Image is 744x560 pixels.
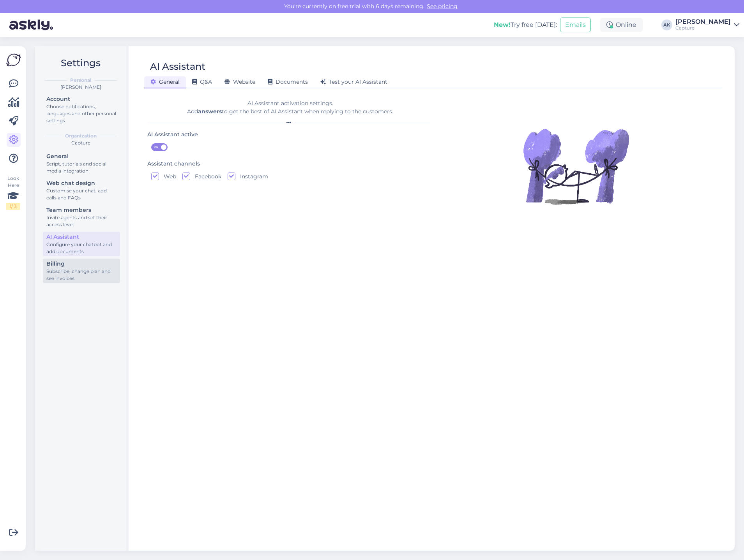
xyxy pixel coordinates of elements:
div: [PERSON_NAME] [41,84,120,91]
div: AI Assistant activation settings. Add to get the best of AI Assistant when replying to the custom... [147,99,433,116]
div: Configure your chatbot and add documents [46,241,117,255]
a: Web chat designCustomise your chat, add calls and FAQs [43,178,120,203]
b: New! [494,21,511,28]
button: Emails [560,18,591,32]
div: Script, tutorials and social media integration [46,160,117,174]
div: General [46,152,117,160]
b: Personal [70,77,92,84]
a: Team membersInvite agents and set their access level [43,205,120,229]
span: General [150,78,180,85]
div: Billing [46,260,117,268]
b: answers [198,108,222,115]
span: Test your AI Assistant [320,78,387,85]
div: Capture [41,139,120,146]
span: ON [152,144,161,151]
span: Website [224,78,255,85]
a: [PERSON_NAME]Capture [675,19,739,31]
div: Web chat design [46,179,117,187]
div: AK [661,19,672,30]
a: AccountChoose notifications, languages and other personal settings [43,94,120,125]
div: Look Here [6,175,20,210]
div: AI Assistant active [147,130,198,139]
a: BillingSubscribe, change plan and see invoices [43,259,120,283]
div: Account [46,95,117,103]
div: AI Assistant [46,233,117,241]
label: Web [159,173,176,180]
div: Customise your chat, add calls and FAQs [46,187,117,201]
a: See pricing [424,3,460,10]
div: Assistant channels [147,160,200,168]
img: Illustration [521,112,631,221]
div: Try free [DATE]: [494,20,557,30]
div: Invite agents and set their access level [46,214,117,228]
h2: Settings [41,56,120,70]
b: Organization [65,132,97,139]
div: 1 / 3 [6,203,20,210]
div: Capture [675,25,731,31]
div: Choose notifications, languages and other personal settings [46,103,117,124]
div: Online [600,18,643,32]
div: AI Assistant [150,59,205,74]
label: Facebook [190,173,221,180]
a: AI AssistantConfigure your chatbot and add documents [43,232,120,256]
img: Askly Logo [6,53,21,67]
label: Instagram [235,173,268,180]
span: Documents [268,78,308,85]
span: Q&A [192,78,212,85]
div: [PERSON_NAME] [675,19,731,25]
a: GeneralScript, tutorials and social media integration [43,151,120,176]
div: Team members [46,206,117,214]
div: Subscribe, change plan and see invoices [46,268,117,282]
